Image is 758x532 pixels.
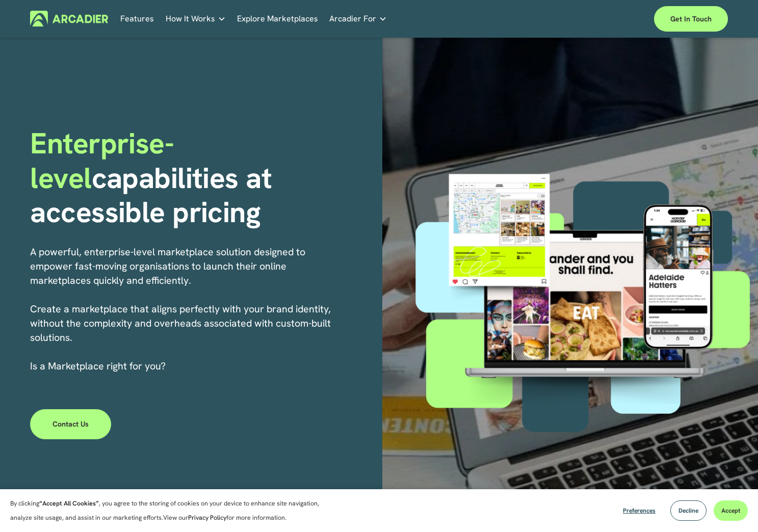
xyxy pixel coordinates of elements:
[329,12,376,26] span: Arcadier For
[30,409,111,439] a: Contact Us
[30,11,108,26] img: Arcadier
[670,500,707,521] button: Decline
[10,496,342,525] p: By clicking , you agree to the storing of cookies on your device to enhance site navigation, anal...
[329,11,387,26] a: folder dropdown
[33,359,166,373] a: s a Marketplace right for you?
[39,499,99,508] strong: “Accept All Cookies”
[623,507,656,515] span: Preferences
[120,11,154,26] a: Features
[188,514,226,522] a: Privacy Policy
[166,12,215,26] span: How It Works
[707,483,758,532] iframe: Chat Widget
[30,245,346,373] p: A powerful, enterprise-level marketplace solution designed to empower fast-moving organisations t...
[30,124,174,196] span: Enterprise-level
[237,11,318,26] a: Explore Marketplaces
[615,500,663,521] button: Preferences
[30,359,166,373] span: I
[166,11,226,26] a: folder dropdown
[30,159,279,231] strong: capabilities at accessible pricing
[654,6,728,32] a: Get in touch
[678,507,698,515] span: Decline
